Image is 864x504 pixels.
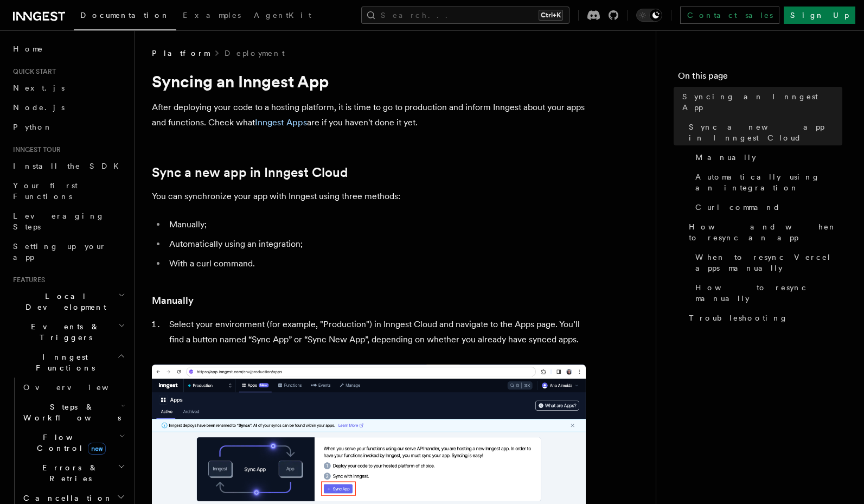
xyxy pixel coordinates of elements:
a: Syncing an Inngest App [678,87,842,117]
a: Leveraging Steps [9,206,127,237]
a: Your first Functions [9,176,127,206]
span: Node.js [13,103,65,112]
li: Manually; [166,217,586,232]
span: Flow Control [19,432,119,454]
span: Cancellation [19,493,113,503]
span: Quick start [9,67,56,76]
span: new [88,443,106,455]
a: Examples [176,3,247,29]
h1: Syncing an Inngest App [152,72,586,91]
button: Search...Ctrl+K [361,7,569,24]
span: Local Development [9,291,118,312]
a: Sign Up [784,7,855,24]
button: Events & Triggers [9,317,127,347]
button: Inngest Functions [9,347,127,378]
a: Contact sales [680,7,779,24]
span: Features [9,276,45,284]
a: Deployment [225,48,285,59]
a: How and when to resync an app [684,217,842,247]
kbd: Ctrl+K [539,10,563,21]
li: Automatically using an integration; [166,237,586,252]
span: Inngest tour [9,145,61,154]
h4: On this page [678,69,842,87]
a: Sync a new app in Inngest Cloud [684,117,842,148]
span: Inngest Functions [9,352,117,373]
button: Errors & Retries [19,458,127,488]
span: Troubleshooting [689,312,788,323]
span: When to resync Vercel apps manually [695,252,842,273]
span: Steps & Workflows [19,401,121,423]
button: Flow Controlnew [19,428,127,458]
p: You can synchronize your app with Inngest using three methods: [152,189,586,204]
span: Events & Triggers [9,321,118,343]
p: After deploying your code to a hosting platform, it is time to go to production and inform Innges... [152,100,586,130]
button: Local Development [9,286,127,317]
a: Curl command [691,197,842,217]
a: Documentation [74,3,176,30]
span: Install the SDK [13,162,125,170]
span: Automatically using an integration [695,171,842,193]
a: Inngest Apps [255,117,307,127]
span: AgentKit [254,11,311,20]
span: Your first Functions [13,181,78,201]
button: Toggle dark mode [636,9,662,22]
span: Documentation [80,11,170,20]
a: AgentKit [247,3,318,29]
span: Examples [183,11,241,20]
a: Sync a new app in Inngest Cloud [152,165,348,180]
a: When to resync Vercel apps manually [691,247,842,278]
a: Automatically using an integration [691,167,842,197]
li: Select your environment (for example, "Production") in Inngest Cloud and navigate to the Apps pag... [166,317,586,347]
a: Setting up your app [9,237,127,267]
a: Manually [691,148,842,167]
span: How and when to resync an app [689,221,842,243]
span: Leveraging Steps [13,212,105,231]
a: Manually [152,293,194,308]
a: Node.js [9,98,127,117]
a: Home [9,39,127,59]
span: How to resync manually [695,282,842,304]
li: With a curl command. [166,256,586,271]
span: Platform [152,48,209,59]
span: Errors & Retries [19,462,118,484]
span: Curl command [695,202,780,213]
a: Install the SDK [9,156,127,176]
span: Home [13,43,43,54]
button: Steps & Workflows [19,397,127,428]
a: Troubleshooting [684,308,842,328]
span: Manually [695,152,756,163]
span: Setting up your app [13,242,106,261]
span: Overview [23,383,135,392]
a: Overview [19,378,127,397]
a: Python [9,117,127,137]
span: Sync a new app in Inngest Cloud [689,122,842,143]
span: Next.js [13,84,65,92]
a: How to resync manually [691,278,842,308]
a: Next.js [9,78,127,98]
span: Syncing an Inngest App [682,91,842,113]
span: Python [13,123,53,131]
